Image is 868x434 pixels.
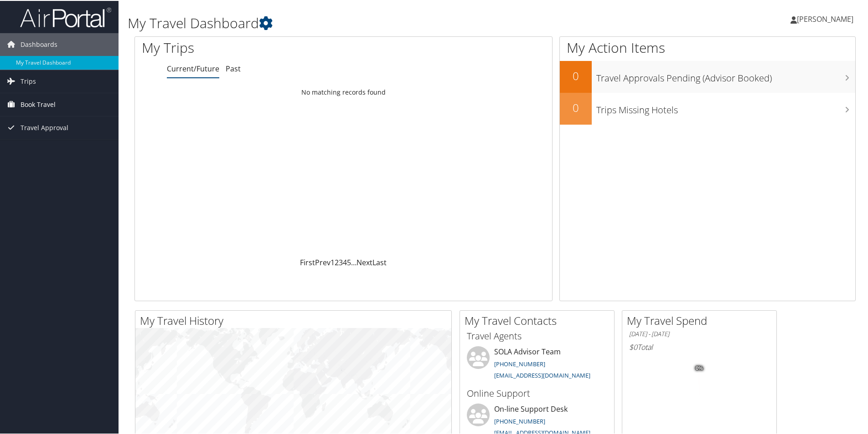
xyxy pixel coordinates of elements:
[331,257,335,267] a: 1
[560,99,592,115] h2: 0
[135,83,552,100] td: No matching records found
[629,341,637,351] span: $0
[462,345,612,383] li: SOLA Advisor Team
[560,92,855,124] a: 0Trips Missing Hotels
[596,66,855,84] h3: Travel Approvals Pending (Advisor Booked)
[494,370,590,378] a: [EMAIL_ADDRESS][DOMAIN_NAME]
[372,257,387,267] a: Last
[467,329,607,342] h3: Travel Agents
[140,312,451,328] h2: My Travel History
[696,365,703,370] tspan: 0%
[300,257,315,267] a: First
[627,312,776,328] h2: My Travel Spend
[142,37,372,56] h1: My Trips
[339,257,343,267] a: 3
[335,257,339,267] a: 2
[21,116,68,138] span: Travel Approval
[494,416,545,424] a: [PHONE_NUMBER]
[629,341,770,351] h6: Total
[351,257,356,267] span: …
[797,13,853,23] span: [PERSON_NAME]
[560,37,855,56] h1: My Action Items
[128,13,618,32] h1: My Travel Dashboard
[226,63,241,73] a: Past
[790,5,863,32] a: [PERSON_NAME]
[21,92,56,115] span: Book Travel
[560,60,855,92] a: 0Travel Approvals Pending (Advisor Booked)
[596,98,855,116] h3: Trips Missing Hotels
[20,6,111,27] img: airportal-logo.png
[21,69,36,92] span: Trips
[465,312,614,328] h2: My Travel Contacts
[347,257,351,267] a: 5
[315,257,331,267] a: Prev
[356,257,372,267] a: Next
[560,67,592,83] h2: 0
[21,32,57,55] span: Dashboards
[343,257,347,267] a: 4
[629,329,770,338] h6: [DATE] - [DATE]
[167,63,219,73] a: Current/Future
[467,386,607,399] h3: Online Support
[494,359,545,367] a: [PHONE_NUMBER]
